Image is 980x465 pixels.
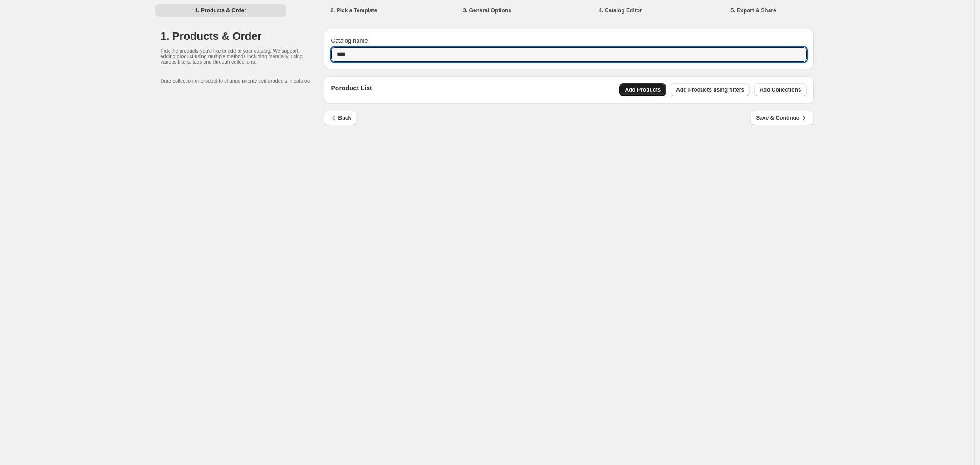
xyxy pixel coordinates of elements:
[754,83,806,96] button: Add Collections
[161,29,324,44] h1: 1. Products & Order
[671,83,750,96] button: Add Products using filters
[329,113,352,122] span: Back
[676,86,744,93] span: Add Products using filters
[625,86,661,93] span: Add Products
[331,37,368,44] span: Catalog name
[759,86,801,93] span: Add Collections
[619,83,666,96] button: Add Products
[161,48,306,64] p: Pick the products you'd like to add to your catalog. We support adding product using multiple met...
[331,83,372,96] p: Poroduct List
[161,78,324,83] p: Drag collection or product to change priority sort products in catalog
[756,113,808,122] span: Save & Continue
[324,111,357,125] button: Back
[750,111,813,125] button: Save & Continue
